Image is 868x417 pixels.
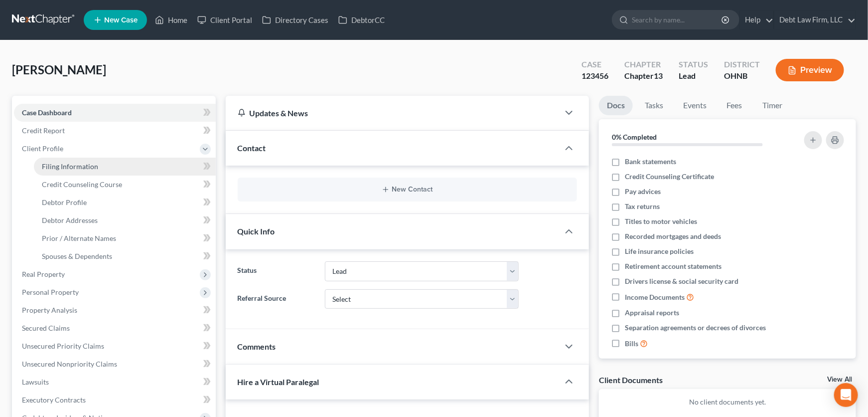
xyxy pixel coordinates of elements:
[42,198,87,207] span: Debtor Profile
[14,122,216,140] a: Credit Report
[22,306,77,314] span: Property Analysis
[625,276,738,286] span: Drivers license & social security card
[22,396,86,404] span: Executory Contracts
[104,16,138,24] span: New Case
[724,70,760,82] div: OHNB
[637,96,671,115] a: Tasks
[625,202,660,211] span: Tax returns
[22,126,65,135] span: Credit Report
[679,70,708,82] div: Lead
[12,62,106,77] span: [PERSON_NAME]
[679,59,708,70] div: Status
[22,144,63,153] span: Client Profile
[612,133,657,141] strong: 0% Completed
[34,158,216,176] a: Filing Information
[632,10,723,29] input: Search by name...
[625,187,661,197] span: Pay advices
[14,373,216,391] a: Lawsuits
[233,289,320,309] label: Referral Source
[654,71,663,80] span: 13
[719,96,750,115] a: Fees
[827,376,852,383] a: View All
[625,216,697,226] span: Titles to motor vehicles
[42,234,116,242] span: Prior / Alternate Names
[42,216,98,224] span: Debtor Addresses
[14,355,216,373] a: Unsecured Nonpriority Claims
[42,180,122,189] span: Credit Counseling Course
[192,11,257,29] a: Client Portal
[625,231,721,241] span: Recorded mortgages and deeds
[34,194,216,211] a: Debtor Profile
[22,324,70,332] span: Secured Claims
[625,157,676,167] span: Bank statements
[625,323,766,333] span: Separation agreements or decrees of divorces
[238,342,276,351] span: Comments
[22,288,79,296] span: Personal Property
[625,172,714,182] span: Credit Counseling Certificate
[625,308,679,318] span: Appraisal reports
[22,270,65,278] span: Real Property
[607,397,848,407] p: No client documents yet.
[22,108,72,117] span: Case Dashboard
[238,226,275,236] span: Quick Info
[754,96,790,115] a: Timer
[34,211,216,229] a: Debtor Addresses
[238,377,319,387] span: Hire a Virtual Paralegal
[22,378,49,386] span: Lawsuits
[42,162,98,171] span: Filing Information
[625,339,638,349] span: Bills
[34,229,216,247] a: Prior / Alternate Names
[774,11,856,29] a: Debt Law Firm, LLC
[624,70,663,82] div: Chapter
[675,96,715,115] a: Events
[14,319,216,337] a: Secured Claims
[776,59,844,81] button: Preview
[14,301,216,319] a: Property Analysis
[246,186,570,194] button: New Contact
[238,143,266,153] span: Contact
[625,246,694,256] span: Life insurance policies
[724,59,760,70] div: District
[34,247,216,265] a: Spouses & Dependents
[22,342,104,350] span: Unsecured Priority Claims
[625,292,685,302] span: Income Documents
[740,11,773,29] a: Help
[599,375,663,385] div: Client Documents
[581,70,608,82] div: 123456
[233,261,320,281] label: Status
[14,337,216,355] a: Unsecured Priority Claims
[238,108,548,118] div: Updates & News
[333,11,390,29] a: DebtorCC
[581,59,608,70] div: Case
[42,252,112,260] span: Spouses & Dependents
[834,383,858,407] div: Open Intercom Messenger
[34,176,216,194] a: Credit Counseling Course
[22,360,117,368] span: Unsecured Nonpriority Claims
[257,11,333,29] a: Directory Cases
[624,59,663,70] div: Chapter
[599,96,633,115] a: Docs
[14,104,216,122] a: Case Dashboard
[14,391,216,409] a: Executory Contracts
[150,11,192,29] a: Home
[625,261,722,271] span: Retirement account statements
